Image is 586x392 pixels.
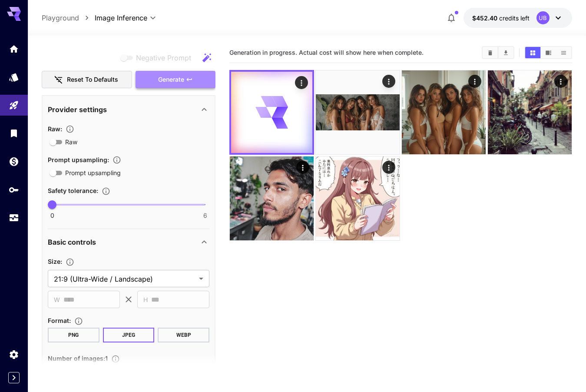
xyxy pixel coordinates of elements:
div: Basic controls [48,232,209,252]
div: Actions [382,161,395,174]
span: Prompt upsampling : [48,156,109,163]
a: Playground [42,13,79,23]
div: Show images in grid viewShow images in video viewShow images in list view [524,46,572,59]
button: Show images in grid view [525,47,540,58]
span: 0 [50,211,54,220]
span: Generate [158,74,184,85]
div: API Keys [9,184,19,195]
button: PNG [48,328,99,342]
div: Playground [9,100,19,111]
button: Adjust the dimensions of the generated image by specifying its width and height in pixels, or sel... [62,258,78,266]
span: credits left [499,14,530,22]
span: Raw : [48,125,62,133]
div: $452.40307 [472,13,530,23]
div: Actions [468,75,481,88]
button: Generate [136,71,215,89]
span: Format : [48,317,71,324]
div: Clear ImagesDownload All [482,46,514,59]
button: Show images in list view [556,47,571,58]
span: Size : [48,258,62,265]
img: 9k= [402,70,486,154]
span: W [54,295,60,305]
div: Library [9,128,19,139]
span: $452.40 [472,14,499,22]
div: Actions [554,75,567,88]
button: Download All [498,47,513,58]
img: 2Q== [230,156,314,240]
span: Negative Prompt [136,53,191,63]
span: Generation in progress. Actual cost will show here when complete. [229,49,424,56]
div: Settings [9,349,19,360]
button: Clear Images [483,47,498,58]
nav: breadcrumb [42,13,95,23]
button: Choose the file format for the output image. [71,317,86,326]
button: WEBP [158,328,209,342]
div: Actions [296,161,309,174]
div: Models [9,72,19,83]
button: Expand sidebar [8,372,20,383]
div: Actions [382,75,395,88]
div: Actions [295,76,308,89]
span: Prompt upsampling [65,168,121,177]
span: H [143,295,148,305]
button: JPEG [103,328,155,342]
span: Image Inference [95,13,147,23]
button: Enables automatic enhancement and expansion of the input prompt to improve generation quality and... [109,156,125,164]
span: 6 [203,211,207,220]
span: Negative prompts are not compatible with the selected model. [119,52,198,63]
span: Safety tolerance : [48,187,98,194]
img: 9k= [488,70,572,154]
button: Show images in video view [541,47,556,58]
button: Reset to defaults [42,71,132,89]
span: Raw [65,137,77,146]
div: Usage [9,213,19,223]
button: Controls the level of post-processing applied to generated images. [62,125,78,133]
p: Basic controls [48,237,96,247]
div: Home [9,43,19,54]
div: Wallet [9,156,19,167]
div: Provider settings [48,99,209,120]
div: UB [536,11,550,24]
button: $452.40307UB [464,8,572,28]
img: 9k= [316,156,400,240]
span: 21:9 (Ultra-Wide / Landscape) [54,274,195,284]
p: Provider settings [48,104,107,115]
button: Controls the tolerance level for input and output content moderation. Lower values apply stricter... [98,187,114,196]
img: 2Q== [316,70,400,154]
